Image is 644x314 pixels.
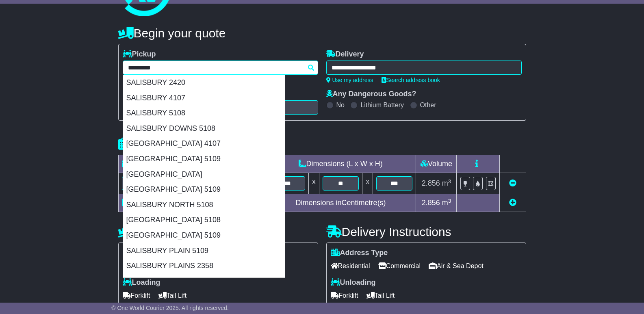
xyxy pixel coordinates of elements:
[378,260,421,272] span: Commercial
[331,260,370,272] span: Residential
[308,173,319,194] td: x
[265,155,416,173] td: Dimensions (L x W x H)
[416,155,457,173] td: Volume
[118,26,526,40] h4: Begin your quote
[326,90,416,99] label: Any Dangerous Goods?
[429,260,484,272] span: Air & Sea Depot
[366,289,395,302] span: Tail Lift
[326,77,373,83] a: Use my address
[326,225,526,238] h4: Delivery Instructions
[118,194,186,212] td: Total
[123,278,160,287] label: Loading
[442,179,451,187] span: m
[158,289,187,302] span: Tail Lift
[123,243,285,259] div: SALISBURY PLAIN 5109
[362,173,373,194] td: x
[336,101,345,109] label: No
[123,228,285,243] div: [GEOGRAPHIC_DATA] 5109
[123,274,285,289] div: SALISBURY SOUTH 5106
[123,106,285,121] div: SALISBURY 5108
[360,101,404,109] label: Lithium Battery
[326,50,364,59] label: Delivery
[448,198,451,204] sup: 3
[509,179,516,187] a: Remove this item
[422,179,440,187] span: 2.856
[111,305,229,311] span: © One World Courier 2025. All rights reserved.
[123,258,285,274] div: SALISBURY PLAINS 2358
[420,101,436,109] label: Other
[123,167,285,182] div: [GEOGRAPHIC_DATA]
[123,182,285,197] div: [GEOGRAPHIC_DATA] 5109
[123,212,285,228] div: [GEOGRAPHIC_DATA] 5108
[123,152,285,167] div: [GEOGRAPHIC_DATA] 5109
[331,249,388,258] label: Address Type
[509,199,516,207] a: Add new item
[118,137,220,151] h4: Package details |
[123,75,285,91] div: SALISBURY 2420
[422,199,440,207] span: 2.856
[331,278,376,287] label: Unloading
[123,197,285,213] div: SALISBURY NORTH 5108
[118,225,318,238] h4: Pickup Instructions
[123,136,285,152] div: [GEOGRAPHIC_DATA] 4107
[331,289,358,302] span: Forklift
[123,91,285,106] div: SALISBURY 4107
[123,121,285,136] div: SALISBURY DOWNS 5108
[442,199,451,207] span: m
[265,194,416,212] td: Dimensions in Centimetre(s)
[382,77,440,83] a: Search address book
[123,50,156,59] label: Pickup
[123,289,150,302] span: Forklift
[118,155,186,173] td: Type
[448,178,451,184] sup: 3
